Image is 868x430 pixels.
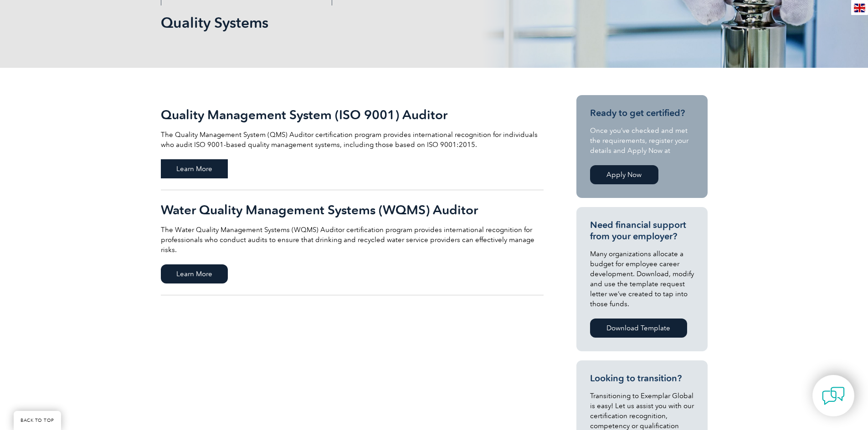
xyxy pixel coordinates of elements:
[590,249,694,309] p: Many organizations allocate a budget for employee career development. Download, modify and use th...
[590,126,694,156] p: Once you’ve checked and met the requirements, register your details and Apply Now at
[161,107,544,122] h2: Quality Management System (ISO 9001) Auditor
[161,225,544,255] p: The Water Quality Management Systems (WQMS) Auditor certification program provides international ...
[590,319,687,338] a: Download Template
[14,411,61,430] a: BACK TO TOP
[590,373,694,384] h3: Looking to transition?
[161,14,511,31] h1: Quality Systems
[161,264,228,283] span: Learn More
[161,130,544,150] p: The Quality Management System (QMS) Auditor certification program provides international recognit...
[822,384,845,407] img: contact-chat.png
[161,95,544,190] a: Quality Management System (ISO 9001) Auditor The Quality Management System (QMS) Auditor certific...
[161,159,228,178] span: Learn More
[590,107,694,119] h3: Ready to get certified?
[590,165,658,184] a: Apply Now
[161,190,544,295] a: Water Quality Management Systems (WQMS) Auditor The Water Quality Management Systems (WQMS) Audit...
[590,219,694,242] h3: Need financial support from your employer?
[161,202,544,217] h2: Water Quality Management Systems (WQMS) Auditor
[854,4,865,12] img: en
